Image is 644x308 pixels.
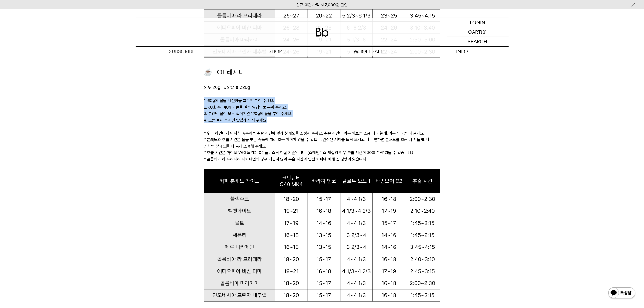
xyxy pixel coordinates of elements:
p: INFO [415,47,509,56]
p: LOGIN [470,18,485,27]
p: WHOLESALE [322,47,415,56]
p: 4. 모든 물이 빠지면 맛있게 드셔 주세요. [204,117,440,123]
span: ☕HOT 레시피 [204,68,244,76]
img: 로고 [316,28,329,37]
img: 4496699d838492043724b59b293e4905_190933.png [204,169,440,302]
p: 3. 부었던 물이 모두 떨어지면 120g의 물을 부어 주세요. [204,110,440,117]
p: (0) [481,27,487,37]
p: SEARCH [468,37,487,46]
p: CART [468,27,481,37]
p: * 분쇄도와 추출 시간은 물을 붓는 속도에 따라 조금 차이가 있을 수 있으니, 완성된 커피를 드셔 보시고 너무 연하면 분쇄도를 조금 더 가늘게, 너무 진하면 분쇄도를 더 굵게... [204,136,440,149]
p: 2. 30초 후 140g의 물을 같은 방법으로 부어 주세요. [204,104,440,110]
p: * 위 그라인더가 아니신 경우에는 추출 시간에 맞게 분쇄도를 조정해 주세요. 추출 시간이 너무 빠르면 조금 더 가늘게, 너무 느리면 더 굵게요. [204,130,440,136]
a: 신규 회원 가입 시 3,000원 할인 [296,2,348,7]
span: 원두 20g : 93℃ 물 320g [204,85,250,90]
p: * 추출 시간은 하리오 V60 드리퍼 02 플라스틱 재질 기준입니다. (스테인리스 재질의 경우 추출 시간이 30초 가량 짧을 수 있습니다.) [204,149,440,156]
a: SUBSCRIBE [136,47,229,56]
a: LOGIN [447,18,509,27]
img: 카카오톡 채널 1:1 채팅 버튼 [608,287,636,300]
a: SHOP [229,47,322,56]
a: CART (0) [447,27,509,37]
p: 1. 60g의 물을 나선형을 그리며 부어 주세요. [204,97,440,104]
p: * 콜롬비아 라 프라데라 디카페인의 경우 미분이 많아 추출 시간이 일반 커피에 비해 긴 경향이 있습니다. [204,156,440,162]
